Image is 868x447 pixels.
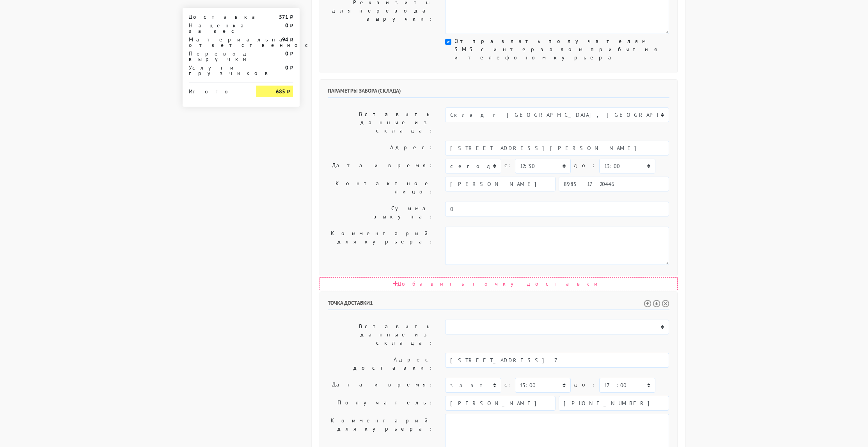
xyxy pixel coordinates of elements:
[322,227,440,265] label: Комментарий для курьера:
[322,202,440,223] label: Сумма выкупа:
[445,396,556,411] input: Имя
[322,141,440,156] label: Адрес:
[454,37,669,62] label: Отправлять получателям SMS с интервалом прибытия и телефоном курьера
[183,14,251,20] div: Доставка
[559,396,669,411] input: Телефон
[504,159,512,172] label: c:
[183,37,251,48] div: Материальная ответственность
[183,51,251,62] div: Перевод выручки
[282,36,288,43] strong: 94
[322,396,440,411] label: Получатель:
[279,13,288,20] strong: 571
[574,378,596,392] label: до:
[370,299,373,306] span: 1
[445,177,556,191] input: Имя
[328,88,669,98] h6: Параметры забора (склада)
[328,300,669,310] h6: Точка доставки
[276,88,285,95] strong: 685
[322,159,440,173] label: Дата и время:
[322,320,440,350] label: Вставить данные из склада:
[183,23,251,34] div: Наценка за вес
[183,65,251,76] div: Услуги грузчиков
[322,353,440,375] label: Адрес доставки:
[285,50,288,57] strong: 0
[285,64,288,71] strong: 0
[189,86,245,94] div: Итого
[322,107,440,138] label: Вставить данные из склада:
[320,277,678,290] div: Добавить точку доставки
[504,378,512,392] label: c:
[322,378,440,393] label: Дата и время:
[322,177,440,198] label: Контактное лицо:
[574,159,596,172] label: до:
[285,22,288,29] strong: 0
[559,177,669,191] input: Телефон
